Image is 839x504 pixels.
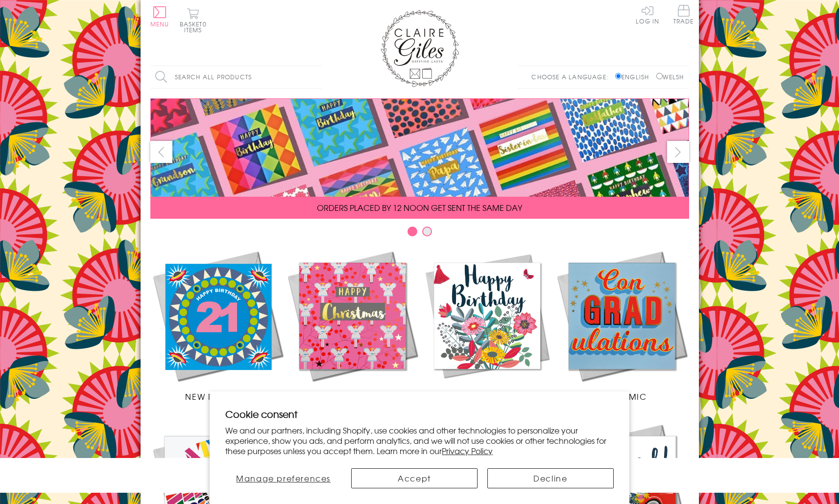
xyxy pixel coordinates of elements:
label: Welsh [656,72,684,81]
span: Trade [673,5,694,24]
input: Welsh [656,73,663,79]
p: We and our partners, including Shopify, use cookies and other technologies to personalize your ex... [225,425,614,456]
button: next [667,141,689,163]
button: Basket0 items [180,8,207,33]
input: Search all products [150,66,322,88]
button: Carousel Page 2 [422,227,432,236]
span: 0 items [184,20,207,34]
input: English [615,73,622,79]
span: New Releases [185,390,249,402]
a: Privacy Policy [442,445,493,457]
h2: Cookie consent [225,407,614,421]
img: Claire Giles Greetings Cards [381,10,459,87]
span: Birthdays [463,390,510,402]
span: Christmas [327,390,377,402]
a: Trade [673,5,694,26]
button: Menu [150,6,169,27]
button: Accept [351,468,478,488]
span: ORDERS PLACED BY 12 NOON GET SENT THE SAME DAY [317,202,522,213]
a: Academic [554,249,689,402]
a: New Releases [150,249,285,402]
button: Decline [487,468,614,488]
span: Menu [150,20,169,28]
a: Christmas [285,249,420,402]
a: Birthdays [420,249,554,402]
p: Choose a language: [531,72,613,81]
button: Carousel Page 1 (Current Slide) [408,227,417,236]
button: prev [150,141,172,163]
span: Academic [597,390,647,402]
button: Manage preferences [225,468,341,488]
div: Carousel Pagination [150,226,689,241]
a: Log In [636,5,659,24]
label: English [615,72,654,81]
span: Manage preferences [236,472,331,484]
input: Search [312,66,322,88]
